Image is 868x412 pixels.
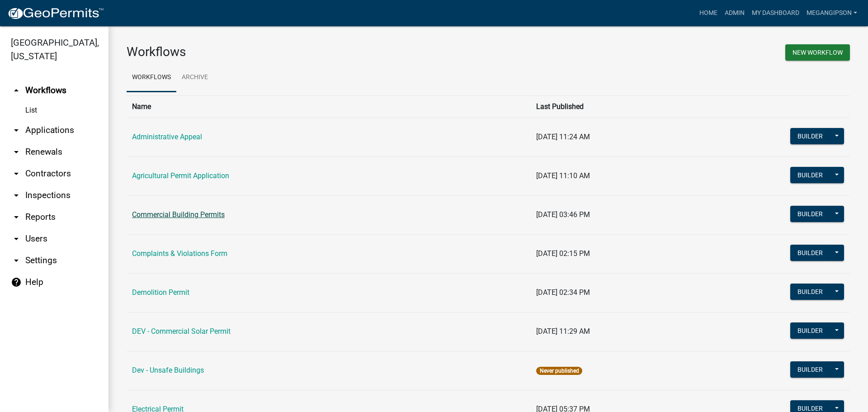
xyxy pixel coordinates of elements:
[803,5,861,22] a: megangipson
[132,366,204,374] a: Dev - Unsafe Buildings
[11,85,22,96] i: arrow_drop_up
[790,167,830,183] button: Builder
[11,147,22,157] i: arrow_drop_down
[536,171,590,180] span: [DATE] 11:10 AM
[531,95,689,118] th: Last Published
[536,367,582,375] span: Never published
[127,44,481,60] h3: Workflows
[132,327,231,336] a: DEV - Commercial Solar Permit
[127,63,176,92] a: Workflows
[748,5,803,22] a: My Dashboard
[721,5,748,22] a: Admin
[536,249,590,258] span: [DATE] 02:15 PM
[132,249,227,258] a: Complaints & Violations Form
[11,233,22,244] i: arrow_drop_down
[536,327,590,336] span: [DATE] 11:29 AM
[536,210,590,219] span: [DATE] 03:46 PM
[785,44,850,61] button: New Workflow
[790,361,830,378] button: Builder
[536,133,590,141] span: [DATE] 11:24 AM
[11,255,22,266] i: arrow_drop_down
[11,125,22,136] i: arrow_drop_down
[790,206,830,222] button: Builder
[11,168,22,179] i: arrow_drop_down
[536,288,590,297] span: [DATE] 02:34 PM
[790,245,830,261] button: Builder
[696,5,721,22] a: Home
[132,210,225,219] a: Commercial Building Permits
[790,128,830,144] button: Builder
[790,322,830,339] button: Builder
[132,288,189,297] a: Demolition Permit
[176,63,213,92] a: Archive
[11,212,22,223] i: arrow_drop_down
[790,284,830,300] button: Builder
[11,277,22,288] i: help
[132,133,202,141] a: Administrative Appeal
[11,190,22,201] i: arrow_drop_down
[127,95,531,118] th: Name
[132,171,229,180] a: Agricultural Permit Application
